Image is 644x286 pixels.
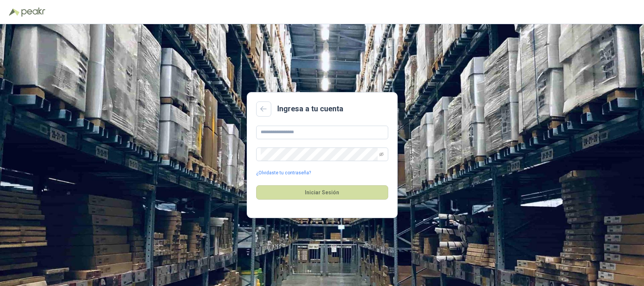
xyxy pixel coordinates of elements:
h2: Ingresa a tu cuenta [277,103,343,115]
img: Logo [9,8,20,16]
a: ¿Olvidaste tu contraseña? [256,169,311,177]
button: Iniciar Sesión [256,185,388,200]
span: eye-invisible [379,152,384,157]
img: Peakr [21,8,45,17]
